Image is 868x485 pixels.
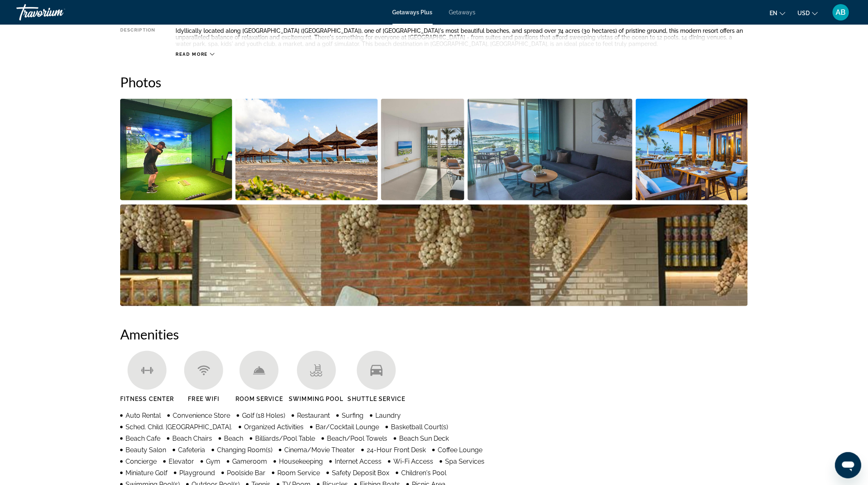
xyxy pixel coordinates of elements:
[449,9,476,16] a: Getaways
[126,424,232,431] span: Sched. Child. [GEOGRAPHIC_DATA].
[297,412,330,420] span: Restaurant
[217,446,272,454] span: Changing Room(s)
[120,396,174,403] span: Fitness Center
[401,469,446,477] span: Children's Pool
[120,74,748,90] h2: Photos
[327,435,387,443] span: Beach/Pool Towels
[16,2,98,23] a: Travorium
[399,435,449,443] span: Beach Sun Deck
[830,4,852,21] button: User Menu
[173,412,230,420] span: Convenience Store
[126,446,166,454] span: Beauty Salon
[393,458,433,466] span: Wi-Fi Access
[468,98,633,201] button: Open full-screen image slider
[242,412,285,420] span: Golf (18 Holes)
[391,424,448,431] span: Basketball Court(s)
[438,446,482,454] span: Coffee Lounge
[284,446,355,454] span: Cinema/Movie Theater
[798,7,818,19] button: Change currency
[120,27,155,47] div: Description
[120,204,748,307] button: Open full-screen image slider
[235,396,283,403] span: Room Service
[770,7,786,19] button: Change language
[179,469,215,477] span: Playground
[120,326,748,343] h2: Amenities
[232,458,267,466] span: Gameroom
[636,98,748,201] button: Open full-screen image slider
[332,469,389,477] span: Safety Deposit Box
[126,412,161,420] span: Auto Rental
[176,27,748,47] div: Idyllically located along [GEOGRAPHIC_DATA] ([GEOGRAPHIC_DATA]), one of [GEOGRAPHIC_DATA]'s most ...
[172,435,212,443] span: Beach Chairs
[381,98,464,201] button: Open full-screen image slider
[445,458,484,466] span: Spa Services
[348,396,406,403] span: Shuttle Service
[227,469,265,477] span: Poolside Bar
[169,458,194,466] span: Elevator
[126,458,157,466] span: Concierge
[335,458,381,466] span: Internet Access
[836,8,846,16] span: AB
[126,469,167,477] span: Miniature Golf
[277,469,320,477] span: Room Service
[342,412,363,420] span: Surfing
[393,9,433,16] a: Getaways Plus
[367,446,426,454] span: 24-Hour Front Desk
[279,458,323,466] span: Housekeeping
[235,98,378,201] button: Open full-screen image slider
[120,98,232,201] button: Open full-screen image slider
[770,10,778,16] span: en
[224,435,243,443] span: Beach
[835,452,861,478] iframe: Кнопка запуска окна обмена сообщениями
[255,435,315,443] span: Billiards/Pool Table
[178,446,205,454] span: Cafeteria
[176,51,215,57] button: Read more
[126,435,160,443] span: Beach Cafe
[798,10,810,16] span: USD
[206,458,220,466] span: Gym
[375,412,401,420] span: Laundry
[244,424,304,431] span: Organized Activities
[188,396,219,403] span: Free Wifi
[315,424,379,431] span: Bar/Cocktail Lounge
[176,52,208,57] span: Read more
[289,396,343,403] span: Swimming Pool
